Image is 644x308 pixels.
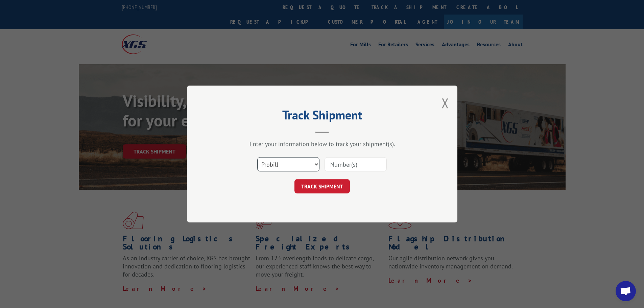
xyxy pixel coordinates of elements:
input: Number(s) [325,157,387,171]
button: TRACK SHIPMENT [294,179,350,193]
button: Close modal [442,94,449,112]
div: Enter your information below to track your shipment(s). [221,140,424,148]
h2: Track Shipment [221,110,424,123]
div: Open chat [616,281,636,301]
